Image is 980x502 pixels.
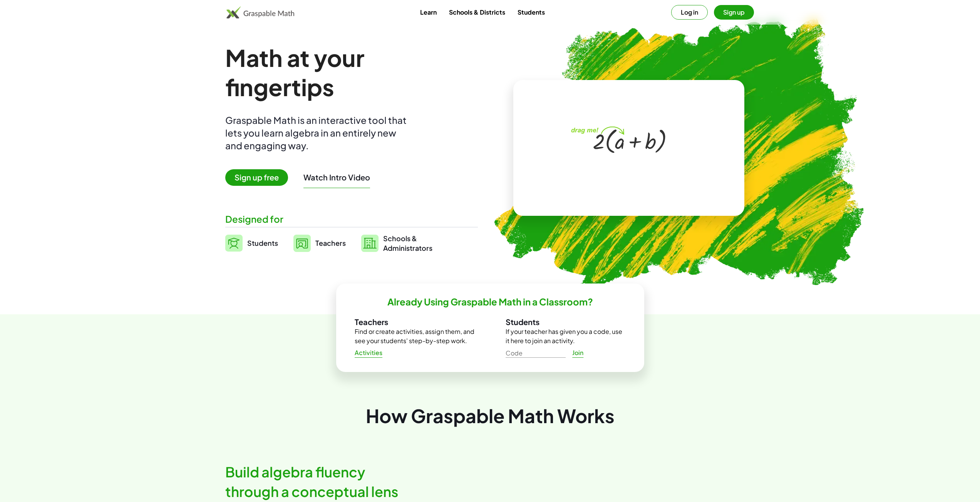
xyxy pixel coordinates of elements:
span: Schools & Administrators [383,233,432,253]
a: Activities [348,346,389,360]
span: Activities [355,349,383,357]
div: How Graspable Math Works [225,403,755,429]
span: Sign up free [225,169,288,186]
a: Teachers [293,233,346,253]
span: Teachers [315,238,346,247]
p: Find or create activities, assign them, and see your students' step-by-step work. [355,327,475,345]
h1: Math at your fingertips [225,43,470,102]
button: Watch Intro Video [303,172,370,182]
img: svg%3e [225,235,243,252]
a: Students [511,5,551,19]
a: Schools & Districts [443,5,511,19]
button: Sign up [714,5,754,20]
img: svg%3e [293,235,311,252]
div: Graspable Math is an interactive tool that lets you learn algebra in an entirely new and engaging... [225,114,410,152]
h3: Students [506,317,626,327]
div: Designed for [225,213,478,225]
p: If your teacher has given you a code, use it here to join an activity. [506,327,626,345]
a: Schools &Administrators [361,233,432,253]
span: Students [247,238,278,247]
h2: Already Using Graspable Math in a Classroom? [387,296,593,308]
span: Join [572,349,584,357]
img: svg%3e [361,235,379,252]
a: Join [566,346,590,360]
a: Students [225,233,278,253]
a: Learn [414,5,443,19]
button: Log in [671,5,708,20]
h3: Teachers [355,317,475,327]
h2: Build algebra fluency through a conceptual lens [225,462,418,501]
